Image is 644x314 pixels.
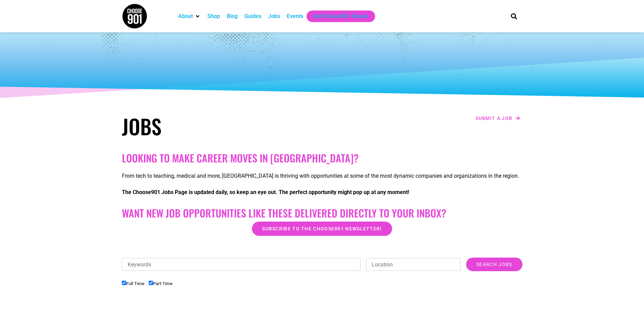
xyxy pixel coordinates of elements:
[508,11,519,22] div: Search
[122,207,522,219] h2: Want New Job Opportunities like these Delivered Directly to your Inbox?
[122,281,144,286] label: Full Time
[474,114,522,123] a: Submit a job
[149,281,153,285] input: Part Time
[175,11,204,22] div: About
[313,12,368,20] a: Get Choose901 Emails
[476,116,513,121] span: Submit a job
[287,12,303,20] a: Events
[244,12,261,20] a: Guides
[252,222,392,236] a: Subscribe to the Choose901 newsletter!
[262,226,382,231] span: Subscribe to the Choose901 newsletter!
[122,152,522,164] h2: Looking to make career moves in [GEOGRAPHIC_DATA]?
[122,189,409,195] strong: The Choose901 Jobs Page is updated daily, so keep an eye out. The perfect opportunity might pop u...
[175,11,499,22] nav: Main nav
[366,258,461,271] input: Location
[207,12,220,20] a: Shop
[122,258,361,271] input: Keywords
[122,172,522,180] p: From tech to teaching, medical and more, [GEOGRAPHIC_DATA] is thriving with opportunities at some...
[268,12,280,20] a: Jobs
[122,114,319,138] h1: Jobs
[466,258,522,271] input: Search Jobs
[178,12,193,20] a: About
[227,12,238,20] a: Blog
[122,281,126,285] input: Full Time
[149,281,172,286] label: Part Time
